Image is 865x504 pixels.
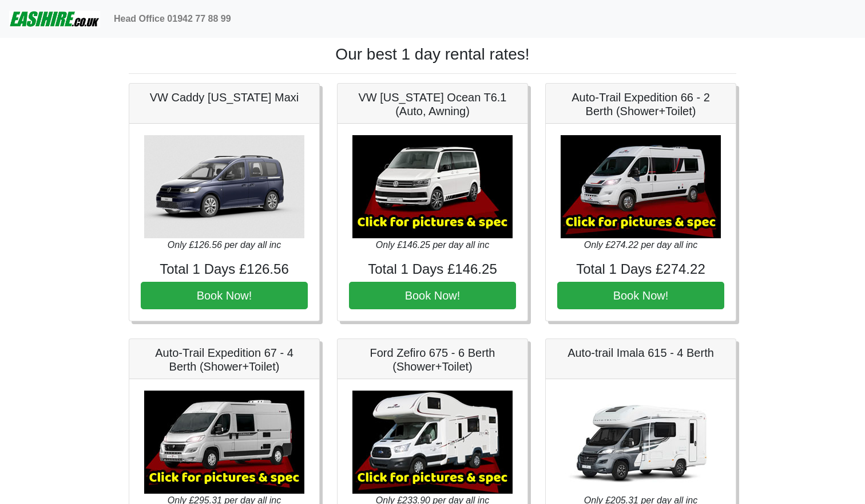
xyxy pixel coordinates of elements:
img: VW Caddy California Maxi [144,135,304,238]
h4: Total 1 Days £146.25 [349,261,516,278]
img: VW California Ocean T6.1 (Auto, Awning) [352,135,513,238]
h5: Auto-Trail Expedition 67 - 4 Berth (Shower+Toilet) [141,346,308,373]
h5: Auto-Trail Expedition 66 - 2 Berth (Shower+Toilet) [557,90,724,118]
h5: Auto-trail Imala 615 - 4 Berth [557,346,724,360]
button: Book Now! [557,282,724,309]
img: Auto-trail Imala 615 - 4 Berth [561,391,721,494]
img: Ford Zefiro 675 - 6 Berth (Shower+Toilet) [352,391,513,494]
h5: Ford Zefiro 675 - 6 Berth (Shower+Toilet) [349,346,516,373]
i: Only £126.56 per day all inc [168,240,281,250]
i: Only £274.22 per day all inc [584,240,697,250]
b: Head Office 01942 77 88 99 [114,14,231,23]
img: Auto-Trail Expedition 66 - 2 Berth (Shower+Toilet) [561,135,721,238]
button: Book Now! [141,282,308,309]
img: Auto-Trail Expedition 67 - 4 Berth (Shower+Toilet) [144,391,304,494]
h4: Total 1 Days £126.56 [141,261,308,278]
img: easihire_logo_small.png [9,7,100,30]
h1: Our best 1 day rental rates! [129,45,736,64]
i: Only £146.25 per day all inc [376,240,489,250]
button: Book Now! [349,282,516,309]
a: Head Office 01942 77 88 99 [109,7,236,30]
h4: Total 1 Days £274.22 [557,261,724,278]
h5: VW Caddy [US_STATE] Maxi [141,90,308,104]
h5: VW [US_STATE] Ocean T6.1 (Auto, Awning) [349,90,516,118]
